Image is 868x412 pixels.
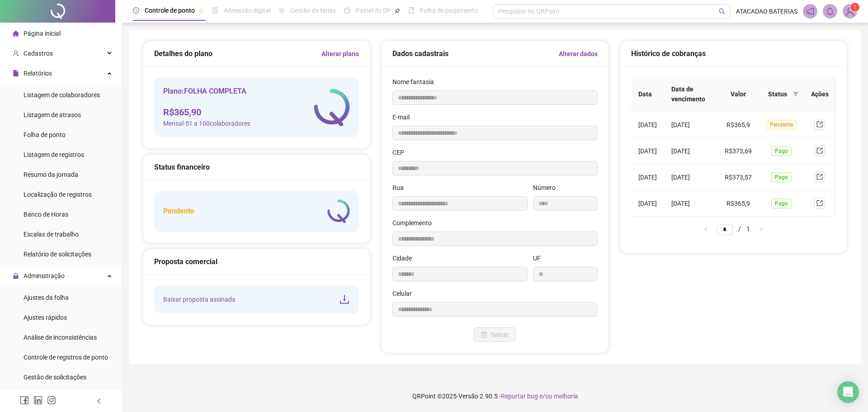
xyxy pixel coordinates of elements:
[278,7,285,14] span: sun
[24,294,69,301] span: Ajustes da folha
[24,171,78,178] span: Resumo da jornada
[145,7,195,14] span: Controle de ponto
[327,199,350,223] img: logo-atual-colorida-simples.ef1a4d5a9bda94f4ab63.png
[816,174,823,180] span: export
[392,253,418,263] label: Cidade
[771,199,792,208] span: Pago
[392,183,410,193] label: Rua
[33,396,42,405] span: linkedin
[420,7,478,14] span: Folha de pagamento
[395,8,400,14] span: pushpin
[816,200,823,206] span: export
[717,77,759,112] th: Valor
[758,227,764,232] span: right
[826,7,834,15] span: bell
[20,396,29,405] span: facebook
[843,5,857,18] img: 76675
[356,7,391,14] span: Painel do DP
[212,7,218,14] span: file-done
[133,7,139,14] span: clock-circle
[392,218,438,228] label: Complemento
[793,91,798,97] span: filter
[24,50,53,57] span: Cadastros
[96,398,102,404] span: left
[163,118,250,128] span: Mensal - 51 a 100 colaboradores
[703,227,709,232] span: left
[392,48,448,59] h5: Dados cadastrais
[816,147,823,154] span: export
[24,314,67,321] span: Ajustes rápidos
[24,272,65,279] span: Administração
[24,354,108,361] span: Controle de registros de ponto
[717,164,759,190] td: R$373,57
[474,327,516,342] button: Salvar
[736,6,797,16] span: ATACADAO BATERIAS
[392,77,440,87] label: Nome fantasia
[791,87,800,101] span: filter
[163,86,250,97] h5: Plano: FOLHA COMPLETA
[631,164,664,190] td: [DATE]
[13,70,19,76] span: file
[13,273,19,279] span: lock
[198,8,204,14] span: pushpin
[559,49,598,59] a: Alterar dados
[24,231,79,238] span: Escalas de trabalho
[766,120,797,130] span: Pendente
[24,30,61,37] span: Página inicial
[392,147,410,157] label: CEP
[154,48,212,59] h5: Detalhes do plano
[154,161,359,173] div: Status financeiro
[664,112,717,138] td: [DATE]
[392,289,418,298] label: Celular
[717,224,750,235] li: 1/1
[771,146,792,156] span: Pago
[24,131,66,138] span: Folha de ponto
[816,121,823,128] span: export
[804,77,836,112] th: Ações
[664,164,717,190] td: [DATE]
[766,89,789,99] span: Status
[699,224,713,235] li: Página anterior
[321,49,359,59] a: Alterar plano
[122,380,868,412] footer: QRPoint © 2025 - 2.90.5 -
[154,256,359,267] div: Proposta comercial
[47,396,56,405] span: instagram
[24,251,91,258] span: Relatório de solicitações
[719,8,726,15] span: search
[24,111,81,118] span: Listagem de atrasos
[24,211,68,218] span: Banco de Horas
[24,374,86,381] span: Gestão de solicitações
[392,112,415,122] label: E-mail
[314,89,350,126] img: logo-atual-colorida-simples.ef1a4d5a9bda94f4ab63.png
[738,225,741,232] span: /
[344,7,350,14] span: dashboard
[717,190,759,217] td: R$365,9
[224,7,270,14] span: Admissão digital
[339,294,350,305] span: download
[699,224,713,235] button: left
[24,151,84,158] span: Listagem de registros
[664,77,717,112] th: Data de vencimento
[631,138,664,164] td: [DATE]
[631,77,664,112] th: Data
[664,138,717,164] td: [DATE]
[533,183,561,193] label: Número
[754,224,768,235] li: Próxima página
[533,253,547,263] label: UF
[24,191,92,198] span: Localização de registros
[754,224,768,235] button: right
[717,138,759,164] td: R$373,69
[850,3,859,12] sup: Atualize o seu contato no menu Meus Dados
[290,7,336,14] span: Gestão de férias
[408,7,415,14] span: book
[631,48,836,59] div: Histórico de cobranças
[163,294,236,304] span: Baixar proposta assinada
[163,206,194,217] h5: Pendente
[501,393,578,400] span: Reportar bug e/ou melhoria
[24,70,52,77] span: Relatórios
[24,334,97,341] span: Análise de inconsistências
[664,190,717,217] td: [DATE]
[806,7,814,15] span: notification
[631,112,664,138] td: [DATE]
[631,190,664,217] td: [DATE]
